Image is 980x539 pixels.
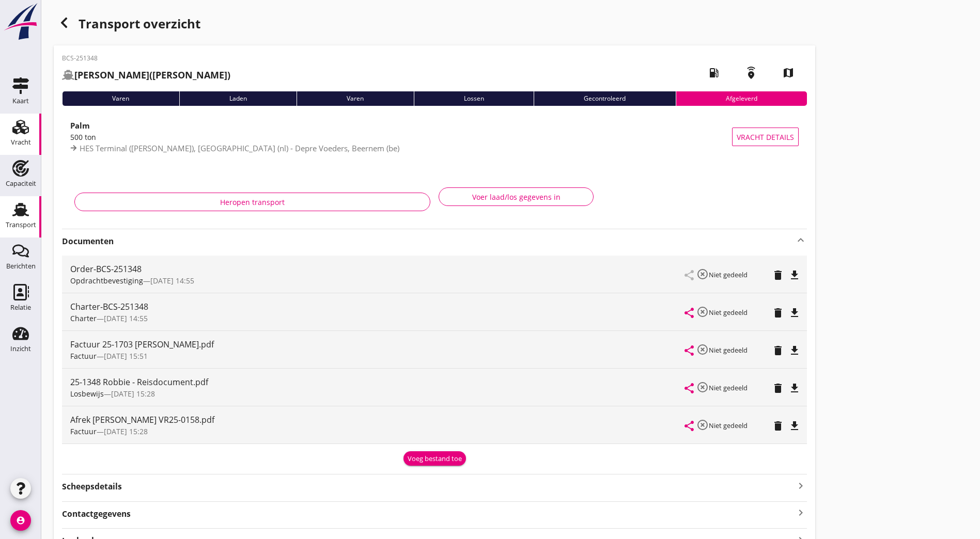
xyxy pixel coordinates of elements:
small: Niet gedeeld [709,270,748,279]
i: local_gas_station [699,58,728,87]
div: Relatie [10,304,31,311]
i: highlight_off [696,381,709,393]
div: Order-BCS-251348 [70,263,685,275]
div: 500 ton [70,132,732,142]
span: HES Terminal ([PERSON_NAME]), [GEOGRAPHIC_DATA] (nl) - Depre Voeders, Beernem (be) [80,143,399,153]
small: Niet gedeeld [709,345,748,355]
div: Varen [62,91,179,106]
div: Transport overzicht [54,12,815,37]
strong: Scheepsdetails [62,481,122,493]
div: Voeg bestand toe [408,454,462,464]
i: delete [772,269,784,281]
i: delete [772,382,784,394]
div: — [70,351,685,361]
i: emergency_share [737,58,766,87]
div: 25-1348 Robbie - Reisdocument.pdf [70,376,685,388]
div: Voer laad/los gegevens in [447,192,585,202]
a: Palm500 tonHES Terminal ([PERSON_NAME]), [GEOGRAPHIC_DATA] (nl) - Depre Voeders, Beernem (be)Vrac... [62,114,807,160]
h2: ([PERSON_NAME]) [62,68,230,82]
button: Voer laad/los gegevens in [439,187,594,206]
i: map [774,58,803,87]
span: [DATE] 14:55 [150,276,194,286]
span: Charter [70,313,97,323]
i: file_download [788,382,801,394]
div: Afgeleverd [676,91,807,106]
strong: Contactgegevens [62,508,131,520]
i: delete [772,420,784,432]
div: Transport [6,221,36,228]
div: Charter-BCS-251348 [70,300,685,313]
i: delete [772,344,784,357]
div: Factuur 25-1703 [PERSON_NAME].pdf [70,338,685,351]
i: file_download [788,344,801,357]
strong: [PERSON_NAME] [74,69,149,81]
i: keyboard_arrow_right [795,506,807,520]
p: BCS-251348 [62,54,230,63]
div: — [70,313,685,324]
div: — [70,275,685,286]
span: [DATE] 15:28 [111,389,155,399]
span: [DATE] 15:51 [104,351,148,361]
span: Factuur [70,351,97,361]
button: Heropen transport [74,193,430,211]
i: keyboard_arrow_up [795,234,807,246]
div: Varen [297,91,414,106]
i: highlight_off [696,268,709,280]
div: Capaciteit [6,180,36,187]
i: file_download [788,307,801,319]
div: Berichten [6,263,36,269]
i: account_circle [10,510,31,531]
div: Inzicht [10,345,31,352]
span: Factuur [70,426,97,436]
span: [DATE] 14:55 [104,313,148,323]
i: share [683,344,695,357]
span: Vracht details [737,132,794,142]
div: Kaart [12,98,29,104]
div: Laden [179,91,297,106]
i: share [683,382,695,394]
div: Afrek [PERSON_NAME] VR25-0158.pdf [70,414,685,426]
strong: Documenten [62,235,795,247]
i: file_download [788,269,801,281]
i: highlight_off [696,419,709,431]
button: Voeg bestand toe [403,451,466,466]
i: highlight_off [696,343,709,356]
i: delete [772,307,784,319]
div: — [70,388,685,399]
small: Niet gedeeld [709,421,748,430]
div: Lossen [414,91,534,106]
div: Vracht [11,139,31,146]
small: Niet gedeeld [709,308,748,317]
span: Opdrachtbevestiging [70,276,143,286]
strong: Palm [70,120,90,131]
i: file_download [788,420,801,432]
i: keyboard_arrow_right [795,479,807,493]
i: share [683,420,695,432]
img: logo-small.a267ee39.svg [2,3,39,41]
i: share [683,307,695,319]
div: Heropen transport [83,197,422,208]
span: [DATE] 15:28 [104,426,148,436]
small: Niet gedeeld [709,383,748,392]
div: Gecontroleerd [534,91,676,106]
span: Losbewijs [70,389,104,399]
button: Vracht details [732,128,799,146]
div: — [70,426,685,437]
i: highlight_off [696,306,709,318]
